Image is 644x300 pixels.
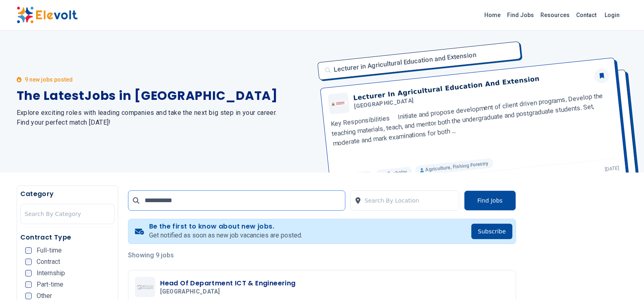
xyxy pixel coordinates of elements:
[20,233,115,242] h5: Contract Type
[37,270,65,276] span: Internship
[25,247,32,254] input: Full-time
[25,76,73,84] p: 9 new jobs posted
[481,9,504,22] a: Home
[25,293,32,299] input: Other
[128,250,516,260] p: Showing 9 jobs
[149,231,302,240] p: Get notified as soon as new job vacancies are posted.
[25,270,32,276] input: Internship
[464,190,516,211] button: Find Jobs
[149,222,302,231] h4: Be the first to know about new jobs.
[37,281,63,288] span: Part-time
[25,259,32,265] input: Contract
[471,224,512,239] button: Subscribe
[17,6,78,24] img: Elevolt
[137,285,153,290] img: Zetech University
[600,7,624,23] a: Login
[20,189,115,199] h5: Category
[17,88,312,103] h1: The Latest Jobs in [GEOGRAPHIC_DATA]
[537,9,573,22] a: Resources
[37,293,52,299] span: Other
[25,281,32,288] input: Part-time
[603,261,644,300] iframe: Chat Widget
[37,259,60,265] span: Contract
[504,9,537,22] a: Find Jobs
[160,278,295,288] h3: Head Of Department ICT & Engineering
[160,288,220,296] span: [GEOGRAPHIC_DATA]
[17,108,312,127] h2: Explore exciting roles with leading companies and take the next big step in your career. Find you...
[37,247,62,254] span: Full-time
[573,9,600,22] a: Contact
